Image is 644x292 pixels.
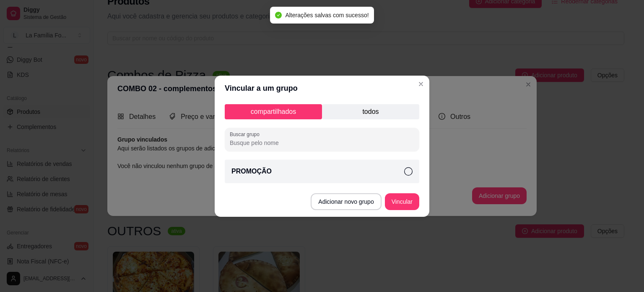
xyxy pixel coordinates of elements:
[230,131,262,138] label: Buscar grupo
[230,139,414,147] input: Buscar grupo
[311,193,381,210] button: Adicionar novo grupo
[225,104,322,119] p: compartilhados
[275,12,282,18] span: check-circle
[322,104,419,119] p: todos
[414,77,428,91] button: Close
[285,12,369,18] span: Alterações salvas com sucesso!
[231,166,272,176] p: PROMOÇÃO
[385,193,419,210] button: Vincular
[215,76,429,101] header: Vincular a um grupo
